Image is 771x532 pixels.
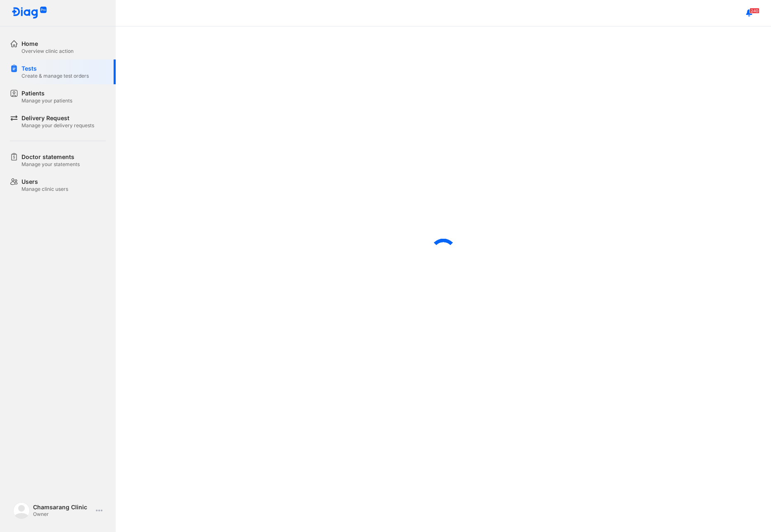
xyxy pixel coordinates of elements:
[21,114,94,122] div: Delivery Request
[750,8,759,14] span: 240
[13,502,30,519] img: logo
[21,40,74,48] div: Home
[12,7,47,19] img: logo
[33,503,93,511] div: Chamsarang Clinic
[21,161,80,168] div: Manage your statements
[21,178,68,186] div: Users
[21,186,68,192] div: Manage clinic users
[33,511,93,518] div: Owner
[21,48,74,55] div: Overview clinic action
[21,153,80,161] div: Doctor statements
[21,89,72,97] div: Patients
[21,64,89,73] div: Tests
[21,122,94,129] div: Manage your delivery requests
[21,73,89,79] div: Create & manage test orders
[21,97,72,104] div: Manage your patients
